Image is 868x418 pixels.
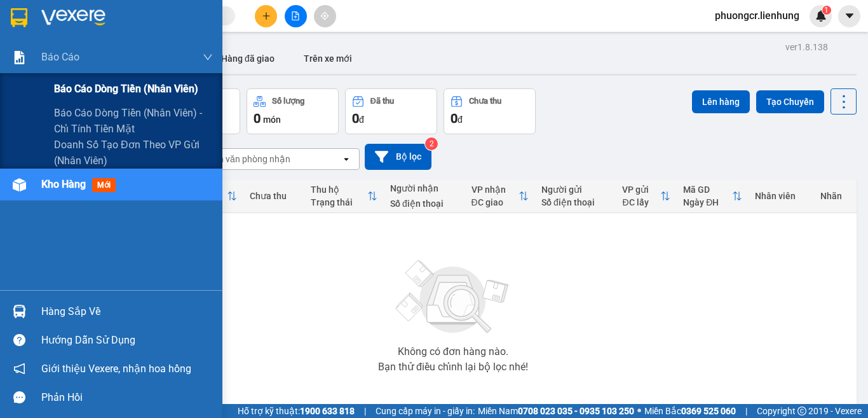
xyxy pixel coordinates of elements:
svg: open [341,154,351,164]
span: đ [359,115,364,125]
strong: 1900 633 818 [300,406,355,416]
button: Lên hàng [692,90,750,113]
div: Chọn văn phòng nhận [203,153,290,165]
img: warehouse-icon [13,305,26,318]
span: Miền Nam [478,404,634,418]
span: aim [320,11,329,20]
span: Kho hàng [41,178,86,190]
span: Báo cáo dòng tiền (nhân viên) - chỉ tính tiền mặt [54,105,213,137]
img: warehouse-icon [13,178,26,192]
span: Trên xe mới [304,53,352,64]
button: plus [255,5,277,27]
span: copyright [797,407,806,415]
strong: 0369 525 060 [681,406,736,416]
span: Miền Bắc [644,404,736,418]
img: solution-icon [13,51,26,64]
span: món [263,115,281,125]
button: Tạo Chuyến [756,90,824,113]
strong: 0708 023 035 - 0935 103 250 [518,406,634,416]
div: Hàng sắp về [41,302,213,321]
div: VP nhận [471,185,519,195]
span: file-add [291,11,300,20]
span: Báo cáo dòng tiền (nhân viên) [54,81,198,97]
span: plus [262,11,271,20]
div: Ngày ĐH [683,197,732,207]
span: question-circle [13,334,25,346]
span: down [203,52,213,62]
div: Hướng dẫn sử dụng [41,331,213,350]
div: Người nhận [390,183,458,193]
th: Toggle SortBy [616,179,677,213]
div: Phản hồi [41,388,213,407]
span: phuongcr.lienhung [705,8,810,24]
span: | [364,404,366,418]
span: caret-down [844,10,855,22]
button: Hàng đã giao [211,43,285,74]
div: Đã thu [370,97,394,106]
span: Doanh số tạo đơn theo VP gửi (nhân viên) [54,137,213,169]
div: Người gửi [541,185,609,195]
img: logo-vxr [11,8,27,27]
button: aim [314,5,336,27]
button: file-add [285,5,307,27]
div: Mã GD [683,185,732,195]
span: Giới thiệu Vexere, nhận hoa hồng [41,361,191,377]
button: Số lượng0món [247,88,339,134]
span: Báo cáo [41,49,79,65]
button: Chưa thu0đ [444,88,536,134]
div: Số điện thoại [390,199,458,209]
div: Trạng thái [311,197,367,207]
button: caret-down [838,5,860,27]
div: Thu hộ [311,185,367,195]
div: VP gửi [622,185,660,195]
div: Không có đơn hàng nào. [398,347,508,357]
button: Bộ lọc [365,144,431,170]
span: 0 [451,111,458,126]
span: 1 [824,6,829,15]
span: | [745,404,747,418]
div: Chưa thu [250,191,298,201]
img: svg+xml;base64,PHN2ZyBjbGFzcz0ibGlzdC1wbHVnX19zdmciIHhtbG5zPSJodHRwOi8vd3d3LnczLm9yZy8yMDAwL3N2Zy... [390,253,517,342]
th: Toggle SortBy [465,179,536,213]
span: message [13,391,25,403]
sup: 2 [425,137,438,150]
img: icon-new-feature [815,10,827,22]
span: 0 [254,111,261,126]
div: Chưa thu [469,97,501,106]
sup: 1 [822,6,831,15]
span: đ [458,115,463,125]
div: Số lượng [272,97,304,106]
div: ĐC lấy [622,197,660,207]
div: Bạn thử điều chỉnh lại bộ lọc nhé! [378,362,528,372]
span: 0 [352,111,359,126]
div: Nhân viên [755,191,808,201]
span: mới [92,178,116,192]
span: Cung cấp máy in - giấy in: [376,404,475,418]
span: ⚪️ [637,408,641,414]
th: Toggle SortBy [677,179,749,213]
div: ĐC giao [471,197,519,207]
div: Nhãn [820,191,850,201]
div: ver 1.8.138 [785,40,828,54]
span: notification [13,363,25,375]
span: Hỗ trợ kỹ thuật: [238,404,355,418]
button: Đã thu0đ [345,88,437,134]
div: Số điện thoại [541,197,609,207]
th: Toggle SortBy [304,179,384,213]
